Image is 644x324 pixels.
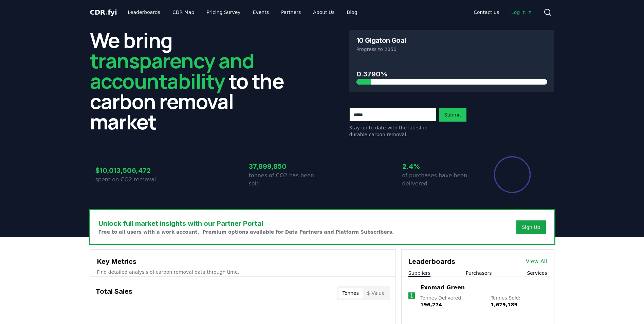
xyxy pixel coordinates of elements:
[356,37,406,44] h3: 10 Gigaton Goal
[97,256,389,267] h3: Key Metrics
[342,6,363,18] a: Blog
[420,294,484,308] p: Tonnes Delivered :
[249,172,322,188] p: tonnes of CO2 has been sold
[276,6,306,18] a: Partners
[439,108,467,122] button: Submit
[90,30,295,132] h2: We bring to the carbon removal market
[249,161,322,172] h3: 37,899,850
[356,46,547,53] p: Progress to 2050
[511,9,532,16] span: Log in
[167,6,200,18] a: CDR Map
[90,7,117,17] a: CDR.fyi
[122,6,363,18] nav: Main
[247,6,274,18] a: Events
[522,224,540,231] a: Sign Up
[98,229,394,235] p: Free to all users with a work account. Premium options available for Data Partners and Platform S...
[402,161,476,172] h3: 2.4%
[90,47,254,95] span: transparency and accountability
[506,6,538,18] a: Log in
[526,257,547,266] a: View All
[356,69,547,79] h3: 0.3790%
[363,288,389,299] button: $ Value
[516,220,546,234] button: Sign Up
[95,176,169,184] p: spent on CO2 removal
[402,172,476,188] p: of purchases have been delivered
[468,6,538,18] nav: Main
[122,6,166,18] a: Leaderboards
[96,286,132,300] h3: Total Sales
[90,8,117,16] span: CDR fyi
[338,288,363,299] button: Tonnes
[408,270,430,276] button: Suppliers
[410,292,413,300] p: 1
[105,8,108,16] span: .
[468,6,504,18] a: Contact us
[98,218,394,229] h3: Unlock full market insights with our Partner Portal
[308,6,340,18] a: About Us
[97,269,389,275] p: Find detailed analysis of carbon removal data through time.
[491,302,517,307] span: 1,679,189
[420,284,465,292] a: Exomad Green
[527,270,547,276] button: Services
[420,302,442,307] span: 196,274
[95,165,169,176] h3: $10,013,506,472
[491,294,547,308] p: Tonnes Sold :
[466,270,492,276] button: Purchasers
[408,256,455,267] h3: Leaderboards
[493,156,531,194] div: Percentage of sales delivered
[349,124,436,138] p: Stay up to date with the latest in durable carbon removal.
[201,6,246,18] a: Pricing Survey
